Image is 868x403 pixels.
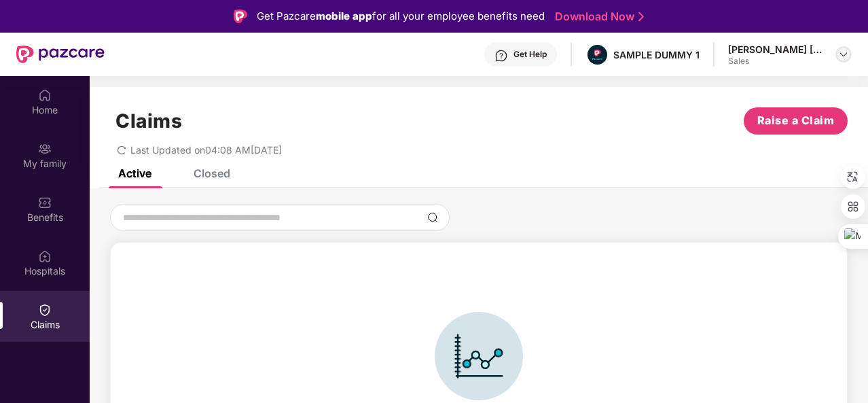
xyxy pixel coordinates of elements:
img: svg+xml;base64,PHN2ZyBpZD0iSGVscC0zMngzMiIgeG1sbnM9Imh0dHA6Ly93d3cudzMub3JnLzIwMDAvc3ZnIiB3aWR0aD... [494,49,508,63]
img: Stroke [638,10,644,24]
img: svg+xml;base64,PHN2ZyBpZD0iU2VhcmNoLTMyeDMyIiB4bWxucz0iaHR0cDovL3d3dy53My5vcmcvMjAwMC9zdmciIHdpZH... [427,212,438,223]
img: New Pazcare Logo [16,46,105,63]
div: Get Pazcare for all your employee benefits need [257,8,545,24]
div: Active [118,167,151,180]
span: Raise a Claim [757,112,835,129]
strong: mobile app [316,10,372,22]
img: svg+xml;base64,PHN2ZyBpZD0iQmVuZWZpdHMiIHhtbG5zPSJodHRwOi8vd3d3LnczLm9yZy8yMDAwL3N2ZyIgd2lkdGg9Ij... [38,196,52,209]
img: svg+xml;base64,PHN2ZyBpZD0iSG9tZSIgeG1sbnM9Imh0dHA6Ly93d3cudzMub3JnLzIwMDAvc3ZnIiB3aWR0aD0iMjAiIG... [38,88,52,102]
a: Download Now [555,10,640,24]
img: svg+xml;base64,PHN2ZyBpZD0iSG9zcGl0YWxzIiB4bWxucz0iaHR0cDovL3d3dy53My5vcmcvMjAwMC9zdmciIHdpZHRoPS... [38,249,52,263]
div: [PERSON_NAME] [PERSON_NAME] [728,43,823,56]
span: Last Updated on 04:08 AM[DATE] [130,144,282,156]
img: svg+xml;base64,PHN2ZyB3aWR0aD0iMjAiIGhlaWdodD0iMjAiIHZpZXdCb3g9IjAgMCAyMCAyMCIgZmlsbD0ibm9uZSIgeG... [38,142,52,156]
img: svg+xml;base64,PHN2ZyBpZD0iQ2xhaW0iIHhtbG5zPSJodHRwOi8vd3d3LnczLm9yZy8yMDAwL3N2ZyIgd2lkdGg9IjIwIi... [38,303,52,317]
img: Pazcare_Alternative_logo-01-01.png [587,45,607,65]
h1: Claims [115,109,182,133]
button: Raise a Claim [744,107,848,135]
div: Get Help [513,49,547,60]
div: Sales [728,56,823,67]
img: Logo [234,10,247,23]
span: redo [117,144,126,156]
div: Closed [194,167,230,180]
div: SAMPLE DUMMY 1 [613,48,700,61]
img: svg+xml;base64,PHN2ZyBpZD0iSWNvbl9DbGFpbSIgZGF0YS1uYW1lPSJJY29uIENsYWltIiB4bWxucz0iaHR0cDovL3d3dy... [435,312,523,400]
img: svg+xml;base64,PHN2ZyBpZD0iRHJvcGRvd24tMzJ4MzIiIHhtbG5zPSJodHRwOi8vd3d3LnczLm9yZy8yMDAwL3N2ZyIgd2... [838,49,849,60]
